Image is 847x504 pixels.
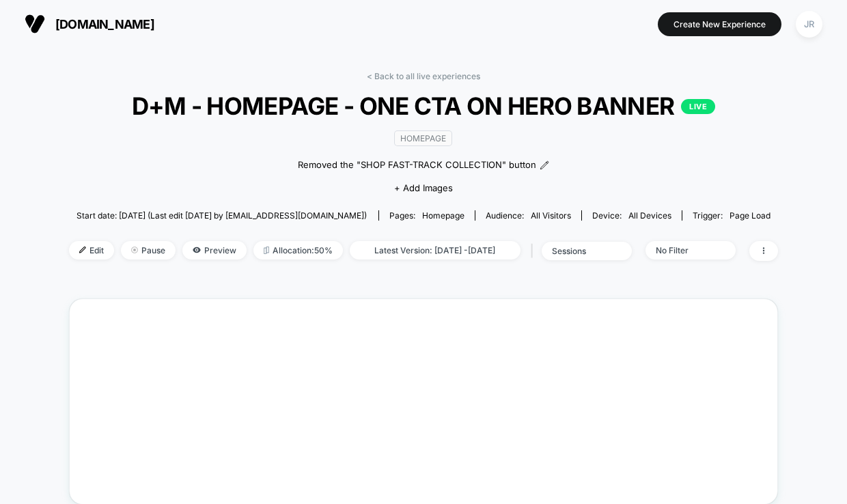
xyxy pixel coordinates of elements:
span: Edit [69,241,114,260]
span: + Add Images [394,182,453,193]
p: LIVE [681,99,715,114]
span: Preview [182,241,247,260]
span: Start date: [DATE] (Last edit [DATE] by [EMAIL_ADDRESS][DOMAIN_NAME]) [77,210,367,221]
div: Trigger: [693,210,770,221]
a: < Back to all live experiences [367,71,480,81]
div: JR [796,11,822,38]
span: Page Load [730,210,770,221]
button: Create New Experience [658,12,781,36]
span: Latest Version: [DATE] - [DATE] [350,241,520,260]
div: Audience: [486,210,571,221]
span: HOMEPAGE [394,130,452,146]
span: D+M - HOMEPAGE - ONE CTA ON HERO BANNER [105,92,742,120]
span: homepage [422,210,464,221]
span: Removed the "SHOP FAST-TRACK COLLECTION" button [298,158,536,172]
img: rebalance [264,247,269,254]
button: [DOMAIN_NAME] [20,13,158,35]
span: all devices [628,210,671,221]
span: | [527,241,542,261]
span: Allocation: 50% [253,241,343,260]
span: [DOMAIN_NAME] [55,17,154,31]
button: JR [792,10,827,38]
span: Device: [581,210,682,221]
div: Pages: [389,210,464,221]
span: Pause [121,241,176,260]
img: end [131,247,138,253]
div: sessions [552,246,607,256]
span: All Visitors [531,210,571,221]
img: Visually logo [25,14,45,34]
div: No Filter [656,245,710,255]
img: edit [79,247,86,253]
